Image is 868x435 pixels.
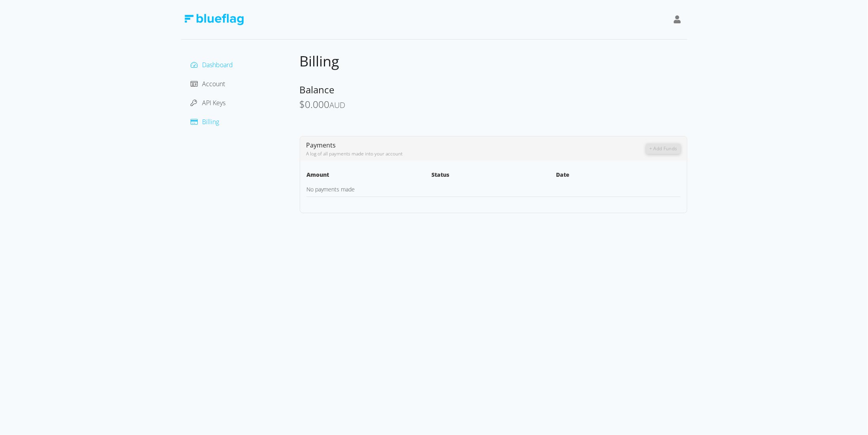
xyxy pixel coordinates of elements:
[191,61,233,69] a: Dashboard
[184,14,244,25] img: Blue Flag Logo
[191,79,225,88] a: Account
[306,141,336,149] span: Payments
[306,150,647,157] div: A log of all payments made into your account
[306,182,431,197] td: No payments made
[300,51,340,71] span: Billing
[556,170,680,182] th: Date
[191,98,226,107] a: API Keys
[300,98,305,111] span: $
[191,117,219,126] a: Billing
[202,117,219,126] span: Billing
[330,100,346,110] span: AUD
[431,170,556,182] th: Status
[300,83,335,96] span: Balance
[306,170,431,182] th: Amount
[202,61,233,69] span: Dashboard
[202,79,225,88] span: Account
[202,98,226,107] span: API Keys
[305,98,330,111] span: 0.000
[646,144,680,154] button: + Add Funds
